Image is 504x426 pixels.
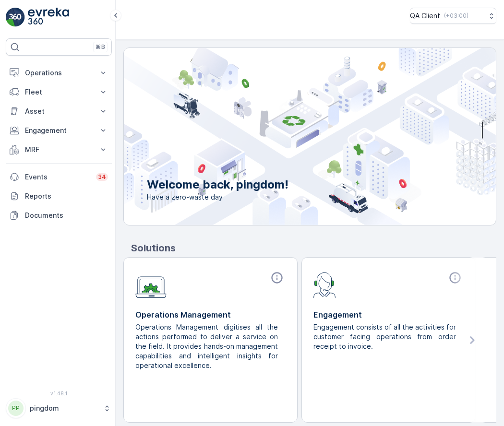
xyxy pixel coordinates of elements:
[25,68,93,78] p: Operations
[6,140,112,159] button: MRF
[96,43,105,51] p: ⌘B
[147,177,288,192] p: Welcome back, pingdom!
[8,401,24,416] div: PP
[6,206,112,225] a: Documents
[313,271,336,298] img: module-icon
[25,145,93,154] p: MRF
[25,106,93,116] p: Asset
[6,390,112,396] span: v 1.48.1
[6,102,112,121] button: Asset
[25,191,108,201] p: Reports
[28,8,69,27] img: logo_light-DOdMpM7g.png
[25,126,93,135] p: Engagement
[25,87,93,97] p: Fleet
[6,167,112,187] a: Events34
[6,121,112,140] button: Engagement
[25,211,108,220] p: Documents
[6,8,25,27] img: logo
[135,271,167,298] img: module-icon
[25,172,90,182] p: Events
[131,241,496,255] p: Solutions
[6,63,112,83] button: Operations
[135,322,278,370] p: Operations Management digitises all the actions performed to deliver a service on the field. It p...
[6,187,112,206] a: Reports
[444,12,468,20] p: ( +03:00 )
[313,309,464,320] p: Engagement
[81,48,496,225] img: city illustration
[30,403,98,413] p: pingdom
[135,309,286,320] p: Operations Management
[98,173,106,181] p: 34
[6,398,112,418] button: PPpingdom
[6,83,112,102] button: Fleet
[410,11,440,21] p: QA Client
[147,192,288,202] span: Have a zero-waste day
[410,8,496,24] button: QA Client(+03:00)
[313,322,456,351] p: Engagement consists of all the activities for customer facing operations from order receipt to in...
